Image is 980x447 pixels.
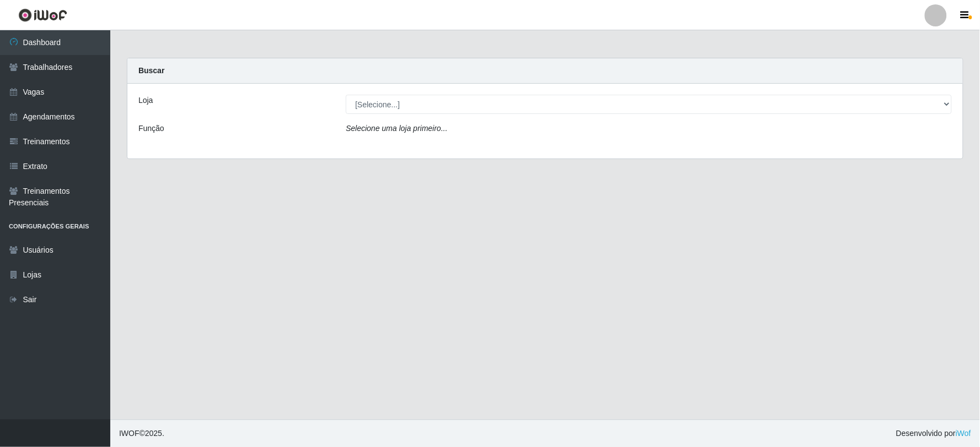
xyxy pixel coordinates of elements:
[138,95,153,106] label: Loja
[896,428,971,439] span: Desenvolvido por
[138,66,164,75] strong: Buscar
[119,428,164,439] span: © 2025 .
[346,124,447,133] i: Selecione uma loja primeiro...
[18,8,67,22] img: CoreUI Logo
[119,429,140,438] span: IWOF
[138,123,164,134] label: Função
[956,429,971,438] a: iWof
